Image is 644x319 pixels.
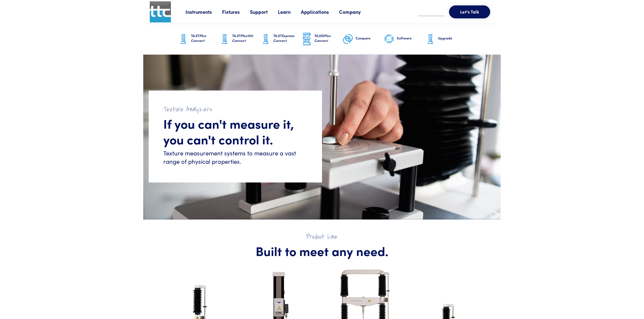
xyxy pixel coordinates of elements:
a: Instruments [186,8,222,15]
h6: TA.XT [273,33,301,43]
h6: TA.XT [232,33,260,43]
a: Applications [301,8,339,15]
a: Fixtures [222,8,250,15]
h6: Software [397,36,425,41]
span: Plus Connect [191,33,206,43]
a: Support [250,8,278,15]
img: compare-graphic.png [343,32,353,46]
a: Company [339,8,371,15]
img: ta-xt-graphic.png [260,32,271,46]
a: Software [384,24,425,54]
h1: If you can't measure it, you can't control it. [163,116,307,147]
span: Plus100 Connect [232,33,253,43]
h2: Product Line [160,232,484,241]
img: ta-xt-graphic.png [425,32,436,46]
a: TA.HDPlus Connect [301,24,343,54]
h6: Texture measurement systems to measure a vast range of physical properties. [163,149,307,166]
h2: Texture Analyzers [163,105,307,114]
span: Express Connect [273,33,294,43]
img: ta-hd-graphic.png [301,32,312,46]
img: ta-xt-graphic.png [178,32,189,46]
span: Plus Connect [314,33,331,43]
a: Compare [343,24,384,54]
h6: TA.HD [314,33,343,43]
img: ta-xt-graphic.png [219,32,230,46]
img: ttc_logo_1x1_v1.0.png [150,1,171,22]
h6: TA.XT [191,33,219,43]
a: TA.XTExpress Connect [260,24,301,54]
img: software-graphic.png [384,34,395,45]
h6: Upgrade [438,36,466,41]
a: TA.XTPlus100 Connect [219,24,260,54]
a: Upgrade [425,24,466,54]
button: Let's Talk [449,5,490,18]
a: TA.XTPlus Connect [178,24,219,54]
a: Learn [278,8,301,15]
h1: Built to meet any need. [160,243,484,259]
h6: Compare [356,36,384,41]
